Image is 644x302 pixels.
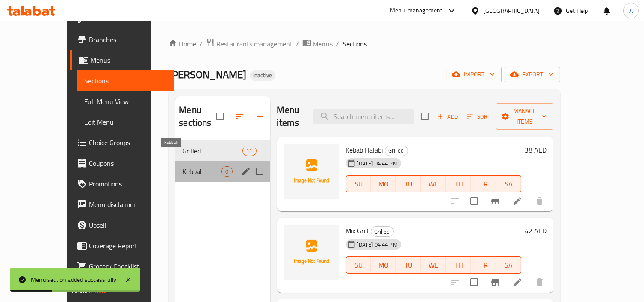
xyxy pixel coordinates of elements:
[313,39,333,49] span: Menus
[354,159,401,168] span: [DATE] 04:44 PM
[500,178,518,190] span: SA
[182,166,221,177] span: Kebbah
[350,178,368,190] span: SU
[169,39,196,49] a: Home
[512,69,553,80] span: export
[179,104,216,129] h2: Menu sections
[169,65,246,84] span: [PERSON_NAME]
[450,178,468,190] span: TH
[467,112,490,122] span: Sort
[371,175,396,192] button: MO
[250,72,275,79] span: Inactive
[385,146,408,156] span: Grilled
[175,140,270,161] div: Grilled11
[200,39,203,49] li: /
[206,38,293,49] a: Restaurants management
[446,175,471,192] button: TH
[471,175,496,192] button: FR
[471,256,496,274] button: FR
[461,110,496,123] span: Sort items
[70,215,174,235] a: Upsell
[371,226,394,237] div: Grilled
[436,112,459,122] span: Add
[465,273,483,291] span: Select to update
[475,178,493,190] span: FR
[77,91,174,112] a: Full Menu View
[77,112,174,132] a: Edit Menu
[496,256,521,274] button: SA
[505,67,560,82] button: export
[89,220,167,230] span: Upsell
[496,103,553,130] button: Manage items
[421,175,446,192] button: WE
[284,144,339,199] img: Kebab Halabi
[277,104,303,129] h2: Menu items
[216,39,293,49] span: Restaurants management
[475,259,493,271] span: FR
[84,117,167,127] span: Edit Menu
[284,225,339,280] img: Mix Grill
[529,191,550,211] button: delete
[375,178,393,190] span: MO
[485,191,505,211] button: Branch-specific-item
[450,259,468,271] span: TH
[434,110,461,123] button: Add
[421,256,446,274] button: WE
[175,161,270,182] div: Kebbah0edit
[89,158,167,168] span: Coupons
[425,259,443,271] span: WE
[503,106,547,127] span: Manage items
[354,241,401,249] span: [DATE] 04:44 PM
[346,224,369,237] span: Mix Grill
[465,192,483,210] span: Select to update
[454,69,495,80] span: import
[346,143,383,156] span: Kebab Halabi
[250,70,275,81] div: Inactive
[371,227,393,237] span: Grilled
[342,39,367,49] span: Sections
[483,6,540,15] div: [GEOGRAPHIC_DATA]
[70,194,174,215] a: Menu disclaimer
[242,146,256,156] div: items
[346,175,371,192] button: SU
[229,106,250,127] span: Sort sections
[385,146,408,156] div: Grilled
[182,146,242,156] span: Grilled
[89,34,167,45] span: Branches
[91,55,167,65] span: Menus
[70,50,174,70] a: Menus
[77,70,174,91] a: Sections
[396,175,421,192] button: TU
[239,165,252,178] button: edit
[447,67,502,82] button: import
[396,256,421,274] button: TU
[500,259,518,271] span: SA
[496,175,521,192] button: SA
[446,256,471,274] button: TH
[336,39,339,49] li: /
[70,235,174,256] a: Coverage Report
[70,29,174,50] a: Branches
[416,107,434,125] span: Select section
[525,144,547,156] h6: 38 AED
[169,38,560,49] nav: breadcrumb
[89,179,167,189] span: Promotions
[31,275,116,284] div: Menu section added successfully
[399,259,417,271] span: TU
[70,153,174,174] a: Coupons
[525,225,547,237] h6: 42 AED
[465,110,493,123] button: Sort
[89,199,167,210] span: Menu disclaimer
[629,6,633,15] span: A
[70,132,174,153] a: Choice Groups
[70,174,174,194] a: Promotions
[84,96,167,107] span: Full Menu View
[425,178,443,190] span: WE
[529,272,550,293] button: delete
[371,256,396,274] button: MO
[89,241,167,251] span: Coverage Report
[399,178,417,190] span: TU
[296,39,299,49] li: /
[89,261,167,271] span: Grocery Checklist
